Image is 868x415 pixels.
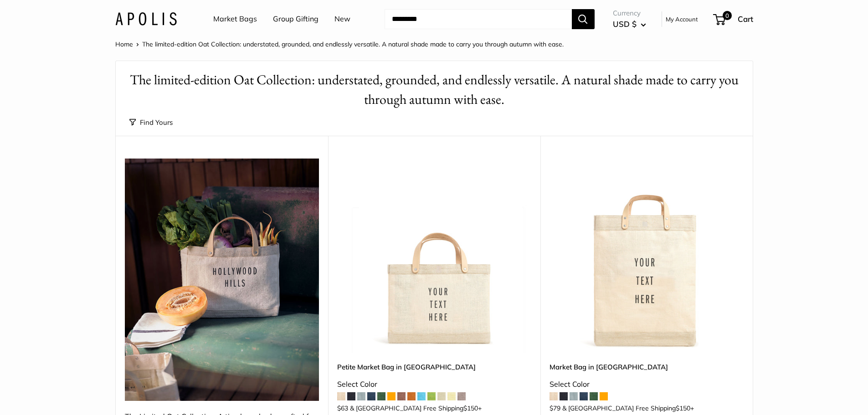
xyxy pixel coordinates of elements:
[550,159,744,353] a: Market Bag in OatMarket Bag in Oat
[129,70,739,109] h1: The limited-edition Oat Collection: understated, grounded, and endlessly versatile. A natural sha...
[613,7,646,20] span: Currency
[550,404,560,412] span: $79
[676,404,690,412] span: $150
[714,12,753,26] a: 0 Cart
[337,362,531,372] a: Petite Market Bag in [GEOGRAPHIC_DATA]
[550,362,744,372] a: Market Bag in [GEOGRAPHIC_DATA]
[142,40,564,48] span: The limited-edition Oat Collection: understated, grounded, and endlessly versatile. A natural sha...
[350,405,482,411] span: & [GEOGRAPHIC_DATA] Free Shipping +
[738,14,753,24] span: Cart
[463,404,478,412] span: $150
[125,159,319,401] img: The Limited Oat Collection: A timeless shade, crafted for effortless style from morning coffee to...
[550,159,744,353] img: Market Bag in Oat
[337,378,531,391] div: Select Color
[666,14,698,25] a: My Account
[722,11,731,20] span: 0
[334,12,350,26] a: New
[129,116,173,129] button: Find Yours
[115,12,177,26] img: Apolis
[337,159,531,353] img: Petite Market Bag in Oat
[115,40,133,48] a: Home
[613,19,637,29] span: USD $
[337,404,348,412] span: $63
[115,38,564,50] nav: Breadcrumb
[385,9,572,29] input: Search...
[572,9,595,29] button: Search
[562,405,694,411] span: & [GEOGRAPHIC_DATA] Free Shipping +
[550,378,744,391] div: Select Color
[613,17,646,31] button: USD $
[273,12,318,26] a: Group Gifting
[337,159,531,353] a: Petite Market Bag in OatPetite Market Bag in Oat
[213,12,257,26] a: Market Bags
